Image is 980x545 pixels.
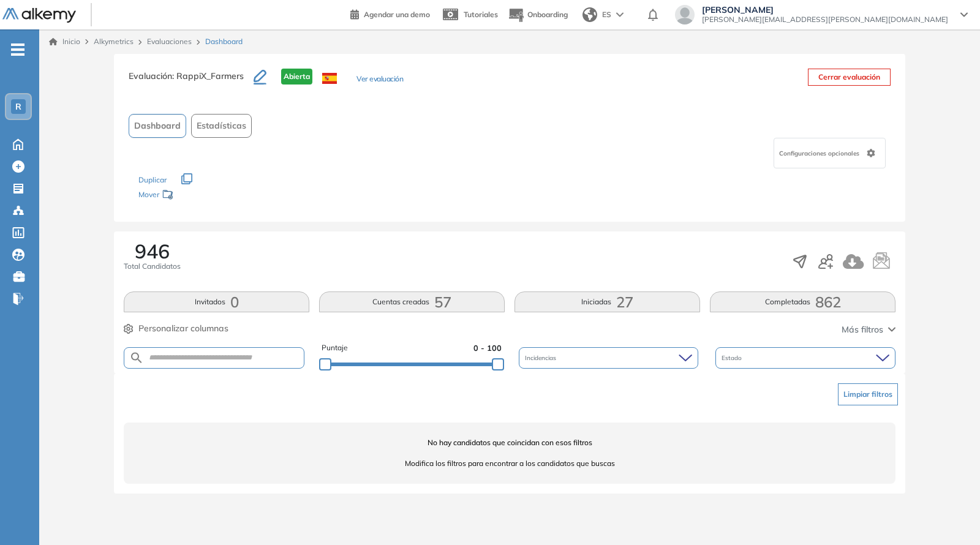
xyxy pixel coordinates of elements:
[205,36,243,47] span: Dashboard
[124,261,181,272] span: Total Candidatos
[702,5,948,15] span: [PERSON_NAME]
[135,241,170,261] span: 946
[702,15,948,24] span: [PERSON_NAME][EMAIL_ADDRESS][PERSON_NAME][DOMAIN_NAME]
[842,323,895,336] button: Más filtros
[124,291,309,312] button: Invitados0
[49,36,80,47] a: Inicio
[808,69,891,86] button: Cerrar evaluación
[473,342,502,354] span: 0 - 100
[322,342,348,354] span: Puntaje
[519,347,699,369] div: Incidencias
[779,149,862,158] span: Configuraciones opcionales
[191,114,252,138] button: Estadísticas
[94,37,134,46] span: Alkymetrics
[172,70,244,81] span: : RappiX_Farmers
[582,7,597,22] img: world
[129,350,144,366] img: SEARCH_ALT
[124,458,895,469] span: Modifica los filtros para encontrar a los candidatos que buscas
[514,291,700,312] button: Iniciadas27
[197,119,246,132] span: Estadísticas
[356,73,403,86] button: Ver evaluación
[138,184,261,207] div: Mover
[129,114,186,138] button: Dashboard
[527,10,568,19] span: Onboarding
[715,347,895,369] div: Estado
[15,102,21,111] span: R
[138,322,228,335] span: Personalizar columnas
[774,138,886,168] div: Configuraciones opcionales
[138,175,167,184] span: Duplicar
[319,291,505,312] button: Cuentas creadas57
[350,6,430,21] a: Agendar una demo
[11,48,24,51] i: -
[281,69,312,85] span: Abierta
[710,291,895,312] button: Completadas862
[838,383,898,405] button: Limpiar filtros
[364,10,430,19] span: Agendar una demo
[722,353,744,363] span: Estado
[124,322,228,335] button: Personalizar columnas
[322,73,337,84] img: ESP
[508,2,568,28] button: Onboarding
[147,37,192,46] a: Evaluaciones
[134,119,181,132] span: Dashboard
[842,323,883,336] span: Más filtros
[616,12,624,17] img: arrow
[602,9,611,20] span: ES
[2,8,76,23] img: Logo
[124,437,895,448] span: No hay candidatos que coincidan con esos filtros
[525,353,559,363] span: Incidencias
[464,10,498,19] span: Tutoriales
[129,69,254,94] h3: Evaluación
